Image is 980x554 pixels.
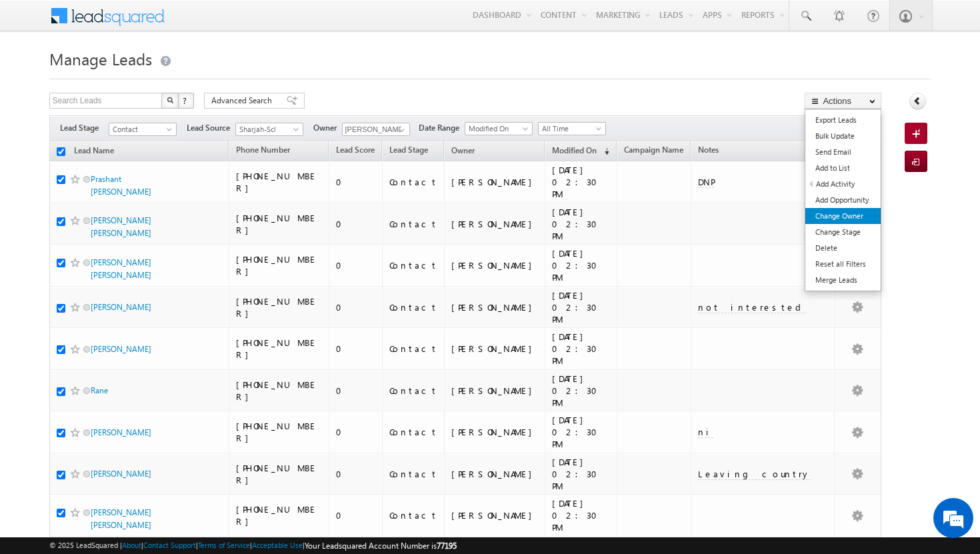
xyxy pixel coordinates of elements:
[49,48,152,69] span: Manage Leads
[805,240,881,256] a: Delete
[599,146,609,157] span: (sorted descending)
[451,509,539,521] div: [PERSON_NAME]
[552,164,611,200] div: [DATE] 02:30 PM
[805,112,881,128] a: Export Leads
[805,192,881,208] a: Add Opportunity
[91,174,151,197] a: Prashant [PERSON_NAME]
[392,123,409,137] a: Show All Items
[617,143,690,160] a: Campaign Name
[451,468,539,480] div: [PERSON_NAME]
[538,122,606,135] a: All Time
[91,257,151,280] a: [PERSON_NAME] [PERSON_NAME]
[229,143,297,160] a: Phone Number
[805,224,881,240] a: Change Stage
[342,123,410,136] input: Type to Search
[389,468,438,480] div: Contact
[198,541,250,549] a: Terms of Service
[109,123,177,136] a: Contact
[552,247,611,283] div: [DATE] 02:30 PM
[698,426,713,437] span: ni
[552,331,611,367] div: [DATE] 02:30 PM
[17,123,243,399] textarea: Type your message and hit 'Enter'
[624,145,683,155] span: Campaign Name
[143,541,196,549] a: Contact Support
[389,259,438,271] div: Contact
[336,218,376,230] div: 0
[389,426,438,438] div: Contact
[236,379,323,403] div: [PHONE_NUMBER]
[181,411,242,429] em: Start Chat
[451,259,539,271] div: [PERSON_NAME]
[236,295,323,319] div: [PHONE_NUMBER]
[336,385,376,397] div: 0
[91,385,108,395] a: Rane
[383,143,435,160] a: Lead Stage
[57,147,65,156] input: Check all records
[211,95,276,107] span: Advanced Search
[419,122,465,134] span: Date Range
[336,145,375,155] span: Lead Score
[336,426,376,438] div: 0
[805,208,881,224] a: Change Owner
[336,301,376,313] div: 0
[545,143,616,160] a: Modified On (sorted descending)
[805,160,881,176] a: Add to List
[91,427,151,437] a: [PERSON_NAME]
[389,385,438,397] div: Contact
[805,93,881,109] button: Actions
[451,385,539,397] div: [PERSON_NAME]
[552,414,611,450] div: [DATE] 02:30 PM
[252,541,303,549] a: Acceptable Use
[698,176,714,187] span: DNP
[552,373,611,409] div: [DATE] 02:30 PM
[336,259,376,271] div: 0
[236,337,323,361] div: [PHONE_NUMBER]
[552,289,611,325] div: [DATE] 02:30 PM
[389,145,428,155] span: Lead Stage
[336,468,376,480] div: 0
[805,272,881,288] a: Merge Leads
[451,145,475,155] span: Owner
[389,343,438,355] div: Contact
[805,144,881,160] a: Send Email
[67,143,121,161] a: Lead Name
[465,122,533,135] a: Modified On
[805,128,881,144] a: Bulk Update
[91,302,151,312] a: [PERSON_NAME]
[305,541,457,551] span: Your Leadsquared Account Number is
[236,123,299,135] span: Sharjah-Scl
[91,215,151,238] a: [PERSON_NAME] [PERSON_NAME]
[451,301,539,313] div: [PERSON_NAME]
[539,123,602,135] span: All Time
[336,509,376,521] div: 0
[91,344,151,354] a: [PERSON_NAME]
[805,256,881,272] a: Reset all Filters
[336,343,376,355] div: 0
[389,176,438,188] div: Contact
[451,343,539,355] div: [PERSON_NAME]
[552,145,597,155] span: Modified On
[91,507,151,530] a: [PERSON_NAME] [PERSON_NAME]
[91,469,151,479] a: [PERSON_NAME]
[235,123,303,136] a: Sharjah-Scl
[336,176,376,188] div: 0
[806,176,881,192] a: Add Activity
[691,143,725,160] a: Notes
[122,541,141,549] a: About
[236,503,323,527] div: [PHONE_NUMBER]
[437,541,457,551] span: 77195
[451,426,539,438] div: [PERSON_NAME]
[451,218,539,230] div: [PERSON_NAME]
[236,253,323,277] div: [PHONE_NUMBER]
[236,462,323,486] div: [PHONE_NUMBER]
[69,70,224,87] div: Chat with us now
[698,301,806,313] span: not interested
[49,539,457,552] span: © 2025 LeadSquared | | | | |
[552,206,611,242] div: [DATE] 02:30 PM
[236,170,323,194] div: [PHONE_NUMBER]
[219,7,251,39] div: Minimize live chat window
[183,95,189,106] span: ?
[109,123,173,135] span: Contact
[389,218,438,230] div: Contact
[236,212,323,236] div: [PHONE_NUMBER]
